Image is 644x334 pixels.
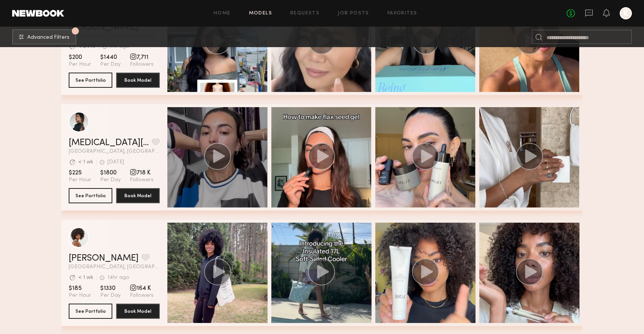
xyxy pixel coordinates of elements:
[620,7,632,19] a: K
[69,138,149,147] a: [MEDICAL_DATA][PERSON_NAME]
[74,29,76,33] span: 1
[12,29,76,44] button: 1Advanced Filters
[116,188,160,203] button: Book Model
[69,177,91,184] span: Per Hour
[116,73,160,88] button: Book Model
[100,177,121,184] span: Per Day
[249,11,272,16] a: Models
[78,160,93,165] div: < 1 wk
[214,11,231,16] a: Home
[69,254,139,263] a: [PERSON_NAME]
[130,61,154,68] span: Followers
[107,275,129,280] div: 14hr ago
[130,292,154,299] span: Followers
[69,264,160,270] span: [GEOGRAPHIC_DATA], [GEOGRAPHIC_DATA]
[387,11,417,16] a: Favorites
[69,149,160,154] span: [GEOGRAPHIC_DATA], [GEOGRAPHIC_DATA]
[100,61,121,68] span: Per Day
[100,169,121,177] span: $1800
[130,54,154,61] span: 7,711
[69,54,91,61] span: $200
[69,292,91,299] span: Per Hour
[107,160,124,165] div: [DATE]
[69,304,112,319] button: See Portfolio
[100,285,121,292] span: $1330
[290,11,320,16] a: Requests
[69,169,91,177] span: $225
[69,61,91,68] span: Per Hour
[69,73,112,88] button: See Portfolio
[100,292,121,299] span: Per Day
[69,188,112,203] button: See Portfolio
[78,275,93,280] div: < 1 wk
[130,285,154,292] span: 164 K
[130,169,154,177] span: 718 K
[116,304,160,319] button: Book Model
[338,11,369,16] a: Job Posts
[100,54,121,61] span: $1440
[69,285,91,292] span: $185
[130,177,154,184] span: Followers
[27,35,69,40] span: Advanced Filters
